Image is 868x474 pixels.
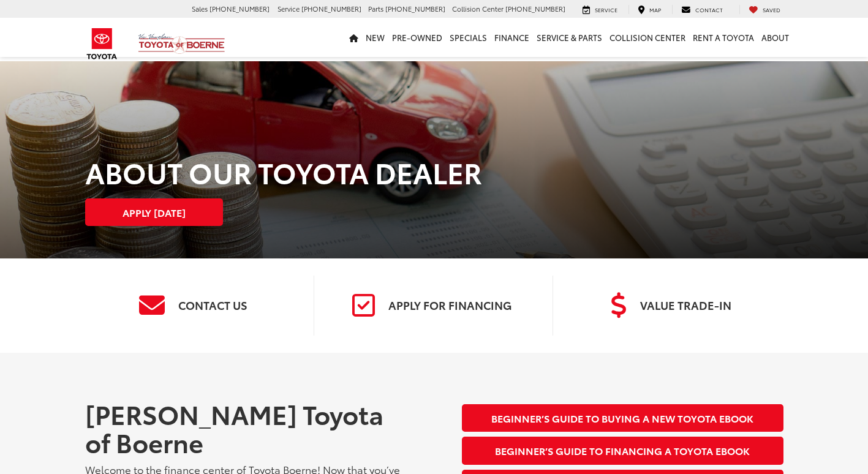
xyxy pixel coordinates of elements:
h3: Value Trade-In [638,299,731,312]
span: Contact [695,6,723,13]
a: Service [573,5,627,15]
span: [PHONE_NUMBER] [385,4,445,13]
span: Parts [368,4,383,13]
a: Contact [672,5,732,15]
span: Map [649,6,661,13]
h1: ABOUT OUR TOYOTA DEALER [85,156,783,187]
a: Pre-Owned [388,18,446,57]
a: Beginner’s Guide to Buying a New Toyota Ebook [462,404,783,432]
h3: Contact Us [176,299,247,312]
span: [PHONE_NUMBER] [301,4,361,13]
a: Contact Us [85,276,305,336]
a: Beginner’s Guide to Financing a Toyota eBook [462,437,783,464]
span: Service [277,4,300,13]
a: Apply [DATE] [85,198,223,226]
a: Specials [446,18,491,57]
span: Collision Center [452,4,504,13]
span: Saved [763,6,780,13]
span: [PHONE_NUMBER] [505,4,565,13]
h3: Apply for Financing [386,299,511,312]
a: Service & Parts: Opens in a new tab [533,18,606,57]
span: Service [595,6,617,13]
a: About [758,18,793,57]
a: My Saved Vehicles [739,5,790,15]
img: Toyota [79,24,125,64]
a: Rent a Toyota [689,18,758,57]
span: [PHONE_NUMBER] [209,4,270,13]
a: Finance [491,18,533,57]
span: Sales [192,4,208,13]
h2: [PERSON_NAME] Toyota of Boerne [85,399,406,456]
a: Collision Center [606,18,689,57]
a: Map [628,5,670,15]
a: Apply for Financing [323,276,543,336]
a: Home [345,18,362,57]
img: Vic Vaughan Toyota of Boerne [138,33,225,55]
a: New [362,18,388,57]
